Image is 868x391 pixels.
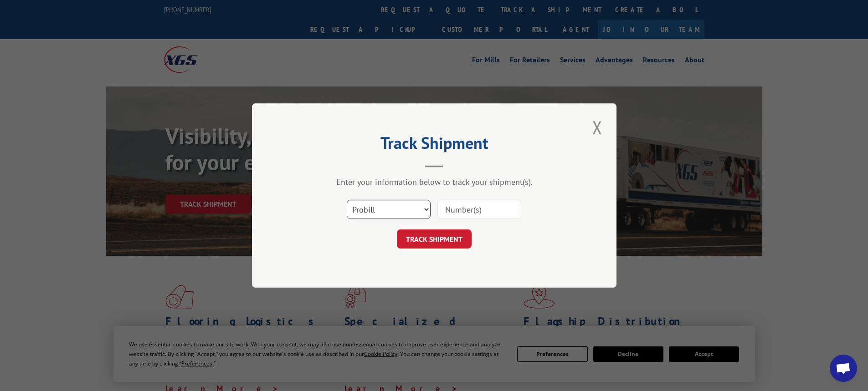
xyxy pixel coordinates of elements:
h2: Track Shipment [298,137,571,154]
div: Enter your information below to track your shipment(s). [298,177,571,187]
input: Number(s) [437,200,521,219]
button: TRACK SHIPMENT [397,229,472,249]
a: Open chat [830,355,857,382]
button: Close modal [590,115,605,140]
